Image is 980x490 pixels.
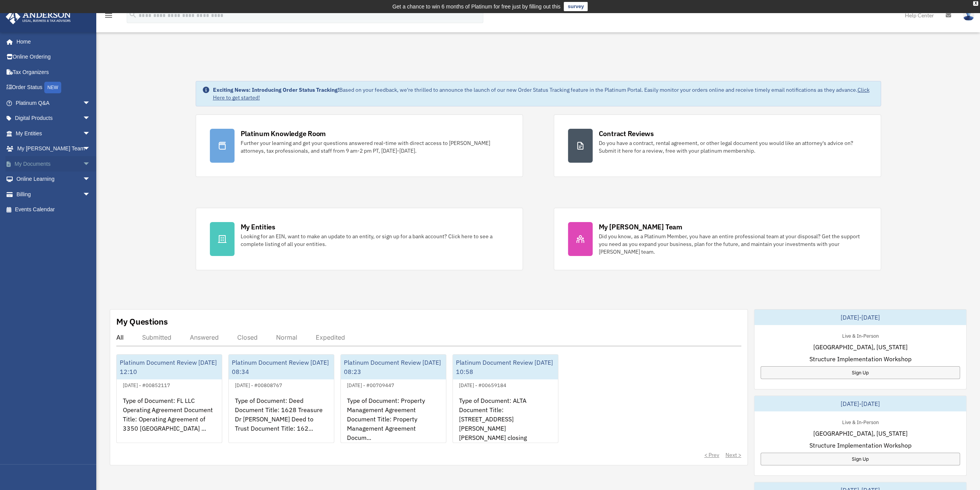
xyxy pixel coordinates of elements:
[599,232,867,256] div: Did you know, as a Platinum Member, you have an entire professional team at your disposal? Get th...
[241,232,509,248] div: Looking for an EIN, want to make an update to an entity, or sign up for a bank account? Click her...
[5,95,102,111] a: Platinum Q&Aarrow_drop_down
[809,441,911,450] span: Structure Implementation Workshop
[213,86,869,101] a: Click Here to get started!
[809,354,911,364] span: Structure Implementation Workshop
[229,355,334,379] div: Platinum Document Review [DATE] 08:34
[564,2,588,11] a: survey
[5,64,102,80] a: Tax Organizers
[129,10,137,19] i: search
[453,355,558,379] div: Platinum Document Review [DATE] 10:58
[453,381,513,389] div: [DATE] - #00659184
[117,355,222,379] div: Platinum Document Review [DATE] 12:10
[599,222,682,232] div: My [PERSON_NAME] Team
[453,390,558,450] div: Type of Document: ALTA Document Title: [STREET_ADDRESS][PERSON_NAME] [PERSON_NAME] closing statem...
[754,396,966,411] div: [DATE]-[DATE]
[237,333,258,341] div: Closed
[341,390,446,450] div: Type of Document: Property Management Agreement Document Title: Property Management Agreement Doc...
[5,187,102,202] a: Billingarrow_drop_down
[83,126,98,141] span: arrow_drop_down
[241,139,509,155] div: Further your learning and get your questions answered real-time with direct access to [PERSON_NAM...
[116,354,222,443] a: Platinum Document Review [DATE] 12:10[DATE] - #00852117Type of Document: FL LLC Operating Agreeme...
[973,1,978,6] div: close
[276,333,297,341] div: Normal
[5,126,102,141] a: My Entitiesarrow_drop_down
[83,141,98,157] span: arrow_drop_down
[116,316,168,327] div: My Questions
[213,86,339,93] strong: Exciting News: Introducing Order Status Tracking!
[241,129,326,138] div: Platinum Knowledge Room
[761,366,960,379] a: Sign Up
[5,34,98,49] a: Home
[116,333,124,341] div: All
[5,80,102,96] a: Order StatusNEW
[196,115,523,177] a: Platinum Knowledge Room Further your learning and get your questions answered real-time with dire...
[5,202,102,217] a: Events Calendar
[83,95,98,111] span: arrow_drop_down
[963,10,974,21] img: User Pic
[452,354,558,443] a: Platinum Document Review [DATE] 10:58[DATE] - #00659184Type of Document: ALTA Document Title: [ST...
[754,310,966,325] div: [DATE]-[DATE]
[213,86,874,101] div: Based on your feedback, we're thrilled to announce the launch of our new Order Status Tracking fe...
[229,381,288,389] div: [DATE] - #00808767
[104,13,113,20] a: menu
[196,208,523,270] a: My Entities Looking for an EIN, want to make an update to an entity, or sign up for a bank accoun...
[190,333,219,341] div: Answered
[5,172,102,187] a: Online Learningarrow_drop_down
[599,139,867,155] div: Do you have a contract, rental agreement, or other legal document you would like an attorney's ad...
[229,390,334,450] div: Type of Document: Deed Document Title: 1628 Treasure Dr [PERSON_NAME] Deed to Trust Document Titl...
[228,354,334,443] a: Platinum Document Review [DATE] 08:34[DATE] - #00808767Type of Document: Deed Document Title: 162...
[117,381,176,389] div: [DATE] - #00852117
[142,333,171,341] div: Submitted
[341,381,400,389] div: [DATE] - #00709447
[5,156,102,172] a: My Documentsarrow_drop_down
[241,222,275,232] div: My Entities
[5,49,102,65] a: Online Ordering
[83,111,98,126] span: arrow_drop_down
[3,9,73,24] img: Anderson Advisors Platinum Portal
[813,429,907,438] span: [GEOGRAPHIC_DATA], [US_STATE]
[599,129,654,138] div: Contract Reviews
[836,331,885,339] div: Live & In-Person
[836,418,885,426] div: Live & In-Person
[104,11,113,20] i: menu
[5,111,102,126] a: Digital Productsarrow_drop_down
[83,172,98,187] span: arrow_drop_down
[83,187,98,202] span: arrow_drop_down
[392,2,561,11] div: Get a chance to win 6 months of Platinum for free just by filling out this
[761,453,960,465] a: Sign Up
[44,82,61,93] div: NEW
[554,115,881,177] a: Contract Reviews Do you have a contract, rental agreement, or other legal document you would like...
[554,208,881,270] a: My [PERSON_NAME] Team Did you know, as a Platinum Member, you have an entire professional team at...
[83,156,98,172] span: arrow_drop_down
[813,342,907,352] span: [GEOGRAPHIC_DATA], [US_STATE]
[341,355,446,379] div: Platinum Document Review [DATE] 08:23
[316,333,345,341] div: Expedited
[117,390,222,450] div: Type of Document: FL LLC Operating Agreement Document Title: Operating Agreement of 3350 [GEOGRAP...
[340,354,446,443] a: Platinum Document Review [DATE] 08:23[DATE] - #00709447Type of Document: Property Management Agre...
[5,141,102,157] a: My [PERSON_NAME] Teamarrow_drop_down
